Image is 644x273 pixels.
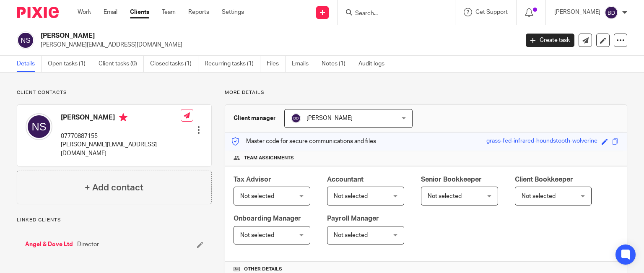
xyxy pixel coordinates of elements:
img: svg%3E [26,113,52,140]
span: [PERSON_NAME] [306,115,353,121]
a: Open tasks (1) [48,56,92,72]
p: Master code for secure communications and files [231,137,376,146]
span: Team assignments [244,155,294,161]
p: More details [225,89,627,96]
img: svg%3E [291,113,301,123]
span: Not selected [428,193,462,199]
a: Notes (1) [322,56,352,72]
p: [PERSON_NAME][EMAIL_ADDRESS][DOMAIN_NAME] [61,140,181,158]
a: Settings [222,8,244,16]
input: Search [354,10,430,18]
a: Emails [292,56,315,72]
p: 07770887155 [61,132,181,140]
span: Not selected [334,193,368,199]
img: svg%3E [17,31,34,49]
span: Other details [244,266,282,273]
a: Angel & Dove Ltd [25,240,73,249]
h3: Client manager [234,114,276,122]
a: Recurring tasks (1) [205,56,260,72]
p: Linked clients [17,217,212,224]
span: Tax Advisor [234,176,271,183]
a: Reports [188,8,209,16]
span: Not selected [240,193,274,199]
span: Senior Bookkeeper [421,176,482,183]
span: Onboarding Manager [234,215,301,222]
a: Create task [526,34,574,47]
span: Director [77,240,99,249]
h4: [PERSON_NAME] [61,113,181,124]
span: Not selected [522,193,556,199]
h4: + Add contact [85,181,143,194]
a: Closed tasks (1) [150,56,198,72]
a: Files [267,56,286,72]
span: Not selected [240,232,274,238]
p: [PERSON_NAME][EMAIL_ADDRESS][DOMAIN_NAME] [41,41,513,49]
a: Email [104,8,117,16]
span: Client Bookkeeper [515,176,573,183]
p: Client contacts [17,89,212,96]
h2: [PERSON_NAME] [41,31,419,40]
i: Primary [119,113,127,122]
p: [PERSON_NAME] [554,8,600,16]
img: svg%3E [605,6,618,19]
span: Get Support [475,9,508,15]
div: grass-fed-infrared-houndstooth-wolverine [486,137,597,146]
a: Audit logs [358,56,391,72]
a: Details [17,56,42,72]
a: Clients [130,8,149,16]
span: Accountant [327,176,364,183]
span: Payroll Manager [327,215,379,222]
img: Pixie [17,7,59,18]
a: Team [162,8,176,16]
a: Client tasks (0) [99,56,144,72]
span: Not selected [334,232,368,238]
a: Work [78,8,91,16]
